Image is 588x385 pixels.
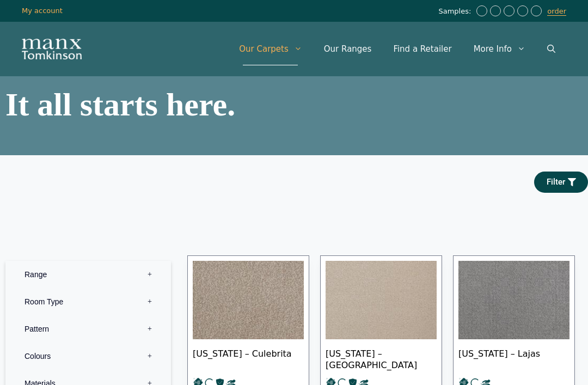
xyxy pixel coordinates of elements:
[14,261,163,288] label: Range
[547,7,566,16] a: order
[534,172,588,193] a: Filter
[547,178,565,186] span: Filter
[458,339,569,377] span: [US_STATE] – Lajas
[14,343,163,370] label: Colours
[313,33,383,65] a: Our Ranges
[536,33,566,65] a: Open Search Bar
[193,339,304,377] span: [US_STATE] – Culebrita
[228,33,313,65] a: Our Carpets
[22,7,63,15] a: My account
[382,33,462,65] a: Find a Retailer
[463,33,536,65] a: More Info
[14,315,163,343] label: Pattern
[228,33,566,65] nav: Primary
[5,88,289,121] h1: It all starts here.
[438,7,474,16] span: Samples:
[14,288,163,315] label: Room Type
[22,39,82,59] img: Manx Tomkinson
[326,339,437,377] span: [US_STATE] – [GEOGRAPHIC_DATA]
